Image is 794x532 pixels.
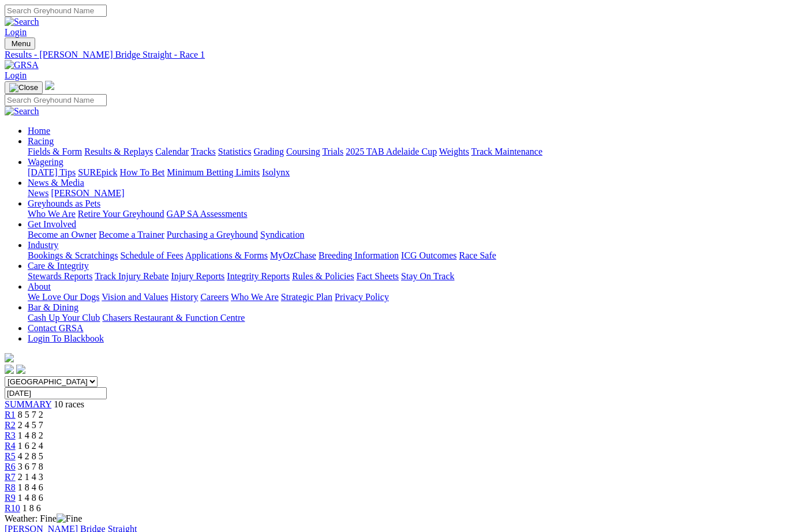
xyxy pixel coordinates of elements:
[218,147,252,156] a: Statistics
[5,410,16,419] a: R1
[28,292,99,302] a: We Love Our Dogs
[120,167,165,177] a: How To Bet
[28,136,54,146] a: Racing
[286,147,320,156] a: Coursing
[5,482,16,492] a: R8
[18,430,43,440] span: 1 4 8 2
[84,147,153,156] a: Results & Replays
[5,441,16,451] a: R4
[28,188,789,198] div: News & Media
[459,250,496,260] a: Race Safe
[5,50,789,60] a: Results - [PERSON_NAME] Bridge Straight - Race 1
[335,292,389,302] a: Privacy Policy
[231,292,279,302] a: Who We Are
[28,157,63,167] a: Wagering
[99,230,164,239] a: Become a Trainer
[227,271,290,281] a: Integrity Reports
[9,83,38,92] img: Close
[28,230,96,239] a: Become an Owner
[254,147,284,156] a: Grading
[171,271,224,281] a: Injury Reports
[167,230,258,239] a: Purchasing a Greyhound
[155,147,189,156] a: Calendar
[5,5,107,17] input: Search
[28,323,83,333] a: Contact GRSA
[95,271,168,281] a: Track Injury Rebate
[28,209,789,219] div: Greyhounds as Pets
[28,147,82,156] a: Fields & Form
[16,365,25,374] img: twitter.svg
[28,271,789,282] div: Care & Integrity
[5,17,39,27] img: Search
[28,198,100,208] a: Greyhounds as Pets
[102,313,245,323] a: Chasers Restaurant & Function Centre
[357,271,399,281] a: Fact Sheets
[401,271,454,281] a: Stay On Track
[346,147,437,156] a: 2025 TAB Adelaide Cup
[28,167,789,178] div: Wagering
[5,430,16,440] a: R3
[18,493,43,503] span: 1 4 8 6
[57,514,82,524] img: Fine
[5,503,20,513] a: R10
[28,250,789,261] div: Industry
[401,250,456,260] a: ICG Outcomes
[28,313,100,323] a: Cash Up Your Club
[18,451,43,461] span: 4 2 8 5
[28,302,78,312] a: Bar & Dining
[5,60,39,70] img: GRSA
[439,147,469,156] a: Weights
[167,209,248,219] a: GAP SA Assessments
[5,106,39,117] img: Search
[23,503,41,513] span: 1 8 6
[5,399,51,409] a: SUMMARY
[167,167,260,177] a: Minimum Betting Limits
[28,219,76,229] a: Get Involved
[18,410,43,419] span: 8 5 7 2
[28,271,92,281] a: Stewards Reports
[28,282,51,291] a: About
[170,292,198,302] a: History
[270,250,316,260] a: MyOzChase
[5,365,14,374] img: facebook.svg
[262,167,290,177] a: Isolynx
[292,271,354,281] a: Rules & Policies
[28,334,104,343] a: Login To Blackbook
[191,147,216,156] a: Tracks
[28,167,76,177] a: [DATE] Tips
[5,353,14,362] img: logo-grsa-white.png
[5,514,82,523] span: Weather: Fine
[185,250,268,260] a: Applications & Forms
[5,38,35,50] button: Toggle navigation
[5,472,16,482] span: R7
[12,39,31,48] span: Menu
[54,399,84,409] span: 10 races
[18,462,43,471] span: 3 6 7 8
[18,472,43,482] span: 2 1 4 3
[28,313,789,323] div: Bar & Dining
[18,482,43,492] span: 1 8 4 6
[102,292,168,302] a: Vision and Values
[471,147,542,156] a: Track Maintenance
[5,94,107,106] input: Search
[5,451,16,461] a: R5
[28,126,50,136] a: Home
[28,188,48,198] a: News
[18,420,43,430] span: 2 4 5 7
[28,261,89,271] a: Care & Integrity
[5,70,27,80] a: Login
[5,27,27,37] a: Login
[5,493,16,503] a: R9
[120,250,183,260] a: Schedule of Fees
[5,387,107,399] input: Select date
[28,209,76,219] a: Who We Are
